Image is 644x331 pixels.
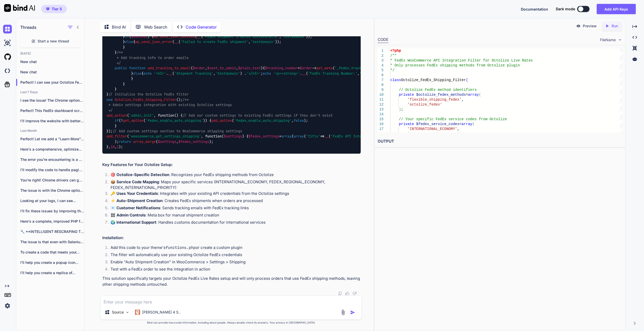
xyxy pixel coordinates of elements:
[612,23,618,29] p: Run
[359,71,384,76] span: 'textdomain'
[294,118,304,123] span: false
[399,117,507,121] span: // Your specific FedEx service codes from Octolize
[618,38,622,42] img: chevron down
[207,66,236,71] span: $sent_to_admin
[193,66,205,71] span: $order
[378,63,384,68] div: 4
[300,66,312,71] span: $order
[106,212,361,220] li: : Meta box for manual shipment creation
[281,134,292,139] span: array
[46,7,50,11] img: premium
[111,179,159,184] strong: 📦 Service Code Mapping
[390,49,401,53] span: <?php
[378,88,384,92] div: 9
[281,34,306,39] span: 'textdomain'
[250,40,275,44] span: 'textdomain'
[123,118,143,123] span: get_option
[583,23,597,29] p: Preview
[496,63,520,67] span: lize plugin
[111,220,156,225] strong: 🌍 International Support
[131,34,148,39] span: $success
[20,250,84,255] p: To create a code that meets your...
[273,71,300,76] span: '<p><strong>'
[378,78,384,83] div: 7
[38,39,69,44] span: Start a new thread
[52,6,62,12] span: Tier 5
[148,66,191,71] span: add_tracking_to_email
[378,97,384,102] div: 11
[112,24,126,30] p: Bind AI
[106,220,361,227] li: : Handles customs documentation for international services
[203,34,279,39] span: 'FedEx shipment created successfully'
[468,93,479,97] span: array
[378,73,384,78] div: 6
[345,291,349,295] img: like
[597,4,636,14] button: Add API Keys
[154,71,166,76] span: '<h3>'
[129,113,154,118] span: 'admin_init'
[378,48,384,53] div: 1
[521,7,548,11] span: Documentation
[20,167,84,172] p: I'll modify the code to handle pagination...
[125,40,133,44] span: else
[143,71,152,76] span: echo
[125,310,130,315] img: Pick Models
[457,127,459,131] span: ,
[466,78,468,82] span: {
[20,260,84,265] p: I'll help you create a popup icon...
[102,276,361,287] p: This solution specifically targets your Octolize FedEx Live Rates setup and will only process ord...
[399,107,401,111] span: )
[113,129,242,133] span: // Add custom settings section to WooCommerce shipping settings
[407,98,461,102] span: 'flexible_shipping_fedex'
[401,107,403,111] span: ;
[183,113,333,118] span: // Add our custom settings to existing FedEx settings if they don't exist
[129,66,146,71] span: function
[378,122,384,127] div: 16
[106,266,361,274] li: Test with a FedEx order to see the integration in action
[106,245,361,252] li: Add this code to your theme's or create a custom plugin
[180,40,248,44] span: 'Failed to create FedEx shipment'
[117,145,119,149] span: 1
[16,51,84,56] h2: [DATE]
[20,118,84,124] p: I'll improve the website with better design,...
[144,24,167,30] p: Web Search
[238,66,261,71] span: $plain_text
[174,40,178,44] span: __
[390,63,496,67] span: * Only processes FedEx shipping methods from Octo
[111,205,160,210] strong: 📧 Customer Notifications
[111,172,169,177] strong: 🎯 Octolize-Specific Detection
[248,134,279,139] span: $fedex_settings
[378,58,384,63] div: 3
[197,34,201,39] span: __
[20,188,84,193] p: The issue is with the Chrome options....
[106,50,189,65] span: /** * Add tracking info to order emails */
[234,118,292,123] span: 'fedex_enable_auto_shipping'
[306,134,320,139] span: 'title'
[350,310,355,315] img: icon
[215,71,240,76] span: 'textdomain'
[600,37,616,42] span: FileName
[20,80,84,85] p: Perfect! I can see your Octolize FedEx L...
[378,102,384,107] div: 12
[399,88,477,92] span: // Octolize FedEx method identifiers
[20,136,84,142] p: Perfect! Let me add a "Learn More"...
[20,98,84,103] p: I see the issue! The Chrome options...
[407,132,459,136] span: 'FEDEX_REGIONAL_ECONOMY'
[135,310,140,315] img: Claude 4 Sonnet
[106,259,361,266] li: Enable "Auto Shipment Creation" in WooCommerce > Settings > Shipping
[20,59,84,64] p: New chat
[459,132,461,136] span: ,
[119,139,131,144] span: return
[20,219,84,224] p: Here's a complete, improved PHP file for...
[308,71,357,76] span: 'FedEx Tracking Number:'
[20,69,84,75] p: New chat
[111,145,115,149] span: 10
[224,134,242,139] span: $settings
[399,122,414,126] span: private
[106,252,361,259] li: The filter will automatically use your existing Octolize FedEx credentials
[390,78,401,82] span: class
[20,108,84,113] p: Perfect! This FedEx dashboard screenshot is very...
[338,291,342,295] img: copy
[576,24,581,28] img: preview
[3,53,12,61] img: githubLight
